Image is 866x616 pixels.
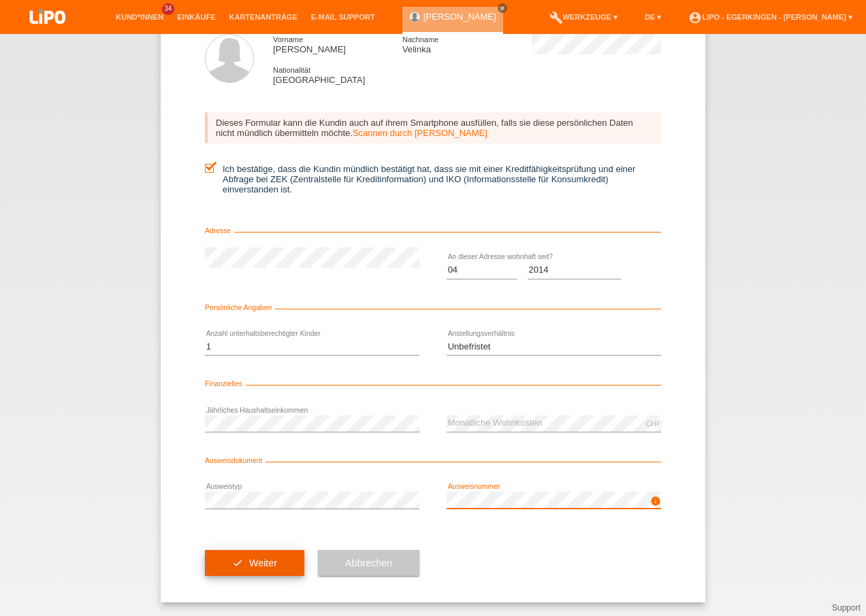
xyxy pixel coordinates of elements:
i: info [650,496,661,507]
a: info [650,500,661,508]
a: buildWerkzeuge ▾ [543,13,625,21]
span: Nachname [402,35,438,44]
div: Velinka [402,34,532,54]
div: CHF [645,420,661,428]
a: Support [832,603,861,613]
div: [GEOGRAPHIC_DATA] [273,65,402,85]
span: Ausweisdokument [205,457,266,464]
button: Abbrechen [318,550,419,576]
span: Nationalität [273,66,310,74]
label: Ich bestätige, dass die Kundin mündlich bestätigt hat, dass sie mit einer Kreditfähigkeitsprüfung... [205,164,661,194]
a: Einkäufe [170,13,222,21]
a: Scannen durch [PERSON_NAME] [353,128,487,138]
a: DE ▾ [638,13,668,21]
i: account_circle [688,11,702,24]
div: [PERSON_NAME] [273,34,402,54]
span: 34 [162,3,174,15]
span: Adresse [205,227,234,235]
div: Dieses Formular kann die Kundin auch auf ihrem Smartphone ausfüllen, falls sie diese persönlichen... [205,112,661,143]
span: Weiter [249,558,277,568]
a: [PERSON_NAME] [423,12,496,22]
span: Persönliche Angaben [205,304,275,311]
span: Finanzielles [205,380,246,388]
a: E-Mail Support [304,13,382,21]
i: close [499,5,506,12]
i: build [549,11,563,24]
i: check [232,558,243,568]
a: Kartenanträge [223,13,304,21]
span: Vorname [273,35,303,44]
a: Kund*innen [109,13,170,21]
button: check Weiter [205,550,304,576]
a: LIPO pay [14,28,82,38]
span: Abbrechen [345,558,392,568]
a: account_circleLIPO - Egerkingen - [PERSON_NAME] ▾ [681,13,859,21]
a: close [498,3,507,13]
